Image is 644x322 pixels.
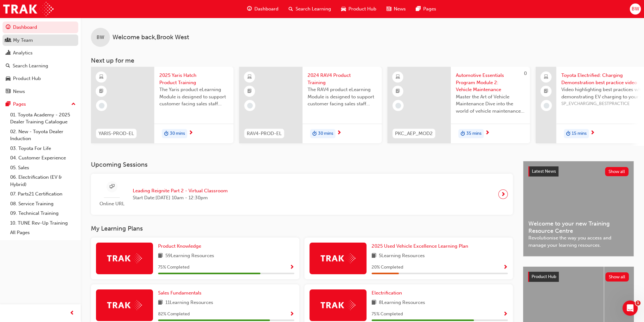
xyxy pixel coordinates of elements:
img: Trak [3,2,54,16]
div: Product Hub [13,75,41,82]
h3: Upcoming Sessions [91,161,513,168]
iframe: Intercom live chat [622,300,638,316]
a: news-iconNews [381,3,411,15]
span: Revolutionise the way you access and manage your learning resources. [528,234,628,249]
span: Welcome to your new Training Resource Centre [528,220,628,234]
span: learningResourceType_ELEARNING-icon [99,73,104,81]
span: Master the Art of Vehicle Maintenance Dive into the world of vehicle maintenance with this compre... [456,93,525,115]
span: BW [97,34,104,41]
span: duration-icon [164,130,169,138]
span: sessionType_ONLINE_URL-icon [110,183,114,191]
div: Pages [13,101,26,108]
a: All Pages [8,228,78,238]
span: next-icon [485,130,490,136]
a: Sales Fundamentals [158,289,204,297]
a: car-iconProduct Hub [336,3,381,15]
a: Product HubShow all [528,272,629,282]
a: pages-iconPages [411,3,441,15]
span: guage-icon [6,25,10,30]
div: My Team [13,37,33,44]
a: My Team [3,34,78,46]
a: Electrification [372,289,405,297]
h3: My Learning Plans [91,225,513,232]
span: 1 [635,300,641,306]
span: Welcome back , Brook West [112,34,189,41]
span: book-icon [372,252,376,260]
a: 03. Toyota For Life [8,144,78,153]
span: up-icon [71,100,76,108]
img: Trak [107,253,142,263]
span: next-icon [188,130,193,136]
span: duration-icon [566,130,571,138]
span: 75 % Completed [158,264,189,271]
span: 20 % Completed [372,264,403,271]
span: pages-icon [6,102,10,107]
span: next-icon [501,190,506,199]
span: Dashboard [254,5,278,13]
span: pages-icon [416,5,421,13]
span: Automotive Essentials Program Module 2: Vehicle Maintenance [456,72,525,93]
span: News [394,5,406,13]
span: The Yaris product eLearning Module is designed to support customer facing sales staff with introd... [159,86,228,108]
div: News [13,88,25,95]
span: learningRecordVerb_NONE-icon [395,103,401,108]
span: Product Hub [348,5,376,13]
span: duration-icon [312,130,317,138]
span: laptop-icon [544,73,548,81]
a: News [3,86,78,97]
span: car-icon [341,5,346,13]
span: guage-icon [247,5,252,13]
a: 2025 Used Vehicle Excellence Learning Plan [372,243,471,250]
span: Product Hub [532,274,556,279]
span: next-icon [337,130,341,136]
span: next-icon [590,130,595,136]
a: Product Hub [3,73,78,84]
span: 35 mins [466,130,481,137]
span: learningRecordVerb_NONE-icon [544,103,549,108]
div: Analytics [13,49,33,57]
span: 11 Learning Resources [165,299,213,307]
button: Show Progress [503,310,508,318]
a: YARIS-PROD-EL2025 Yaris Hatch Product TrainingThe Yaris product eLearning Module is designed to s... [91,67,233,143]
span: Leading Reignite Part 2 - Virtual Classroom [133,187,228,195]
span: duration-icon [461,130,465,138]
span: BW [631,5,639,13]
span: 2025 Yaris Hatch Product Training [159,72,228,86]
button: Show Progress [290,310,294,318]
span: Pages [423,5,436,13]
span: booktick-icon [396,87,400,96]
button: Show Progress [503,263,508,271]
span: Show Progress [290,265,294,270]
a: Analytics [3,47,78,59]
span: car-icon [6,76,10,82]
a: 01. Toyota Academy - 2025 Dealer Training Catalogue [8,110,78,127]
span: Search Learning [296,5,331,13]
div: Search Learning [13,62,48,70]
span: Product Knowledge [158,243,201,249]
a: Product Knowledge [158,243,204,250]
img: Trak [107,300,142,310]
span: Show Progress [503,265,508,270]
button: BW [630,3,641,15]
a: 10. TUNE Rev-Up Training [8,218,78,228]
span: 5 Learning Resources [379,252,425,260]
span: learningResourceType_ELEARNING-icon [247,73,252,81]
span: 59 Learning Resources [165,252,214,260]
a: Dashboard [3,22,78,33]
span: booktick-icon [99,87,104,96]
span: book-icon [158,252,163,260]
a: 02. New - Toyota Dealer Induction [8,127,78,144]
span: prev-icon [70,309,74,317]
span: learningRecordVerb_NONE-icon [247,103,253,108]
a: 08. Service Training [8,199,78,209]
span: RAV4-PROD-EL [247,130,282,137]
span: 2024 RAV4 Product Training [308,72,377,86]
a: Latest NewsShow all [528,166,628,176]
span: Online URL [96,200,128,207]
span: 30 mins [318,130,333,137]
span: search-icon [6,63,10,69]
span: chart-icon [6,50,10,56]
img: Trak [321,253,355,263]
a: 07. Parts21 Certification [8,189,78,199]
